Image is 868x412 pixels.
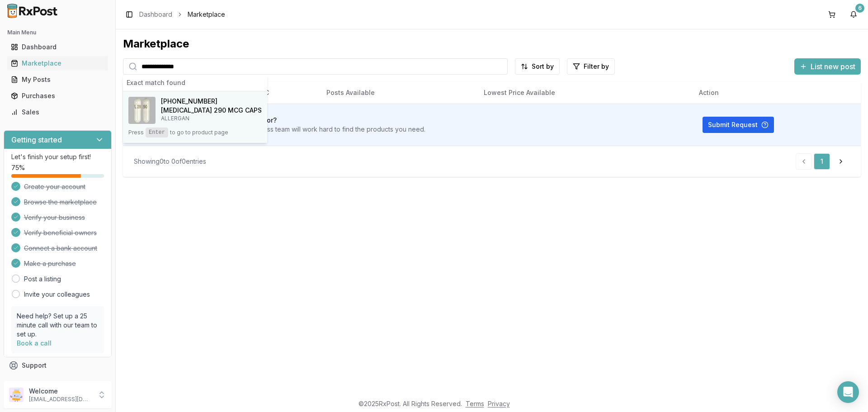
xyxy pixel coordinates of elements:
[161,106,262,115] h4: [MEDICAL_DATA] 290 MCG CAPS
[188,10,225,19] span: Marketplace
[4,89,112,103] button: Purchases
[24,290,90,299] a: Invite your colleagues
[319,82,476,104] th: Posts Available
[532,62,554,71] span: Sort by
[166,116,425,125] h3: Can't find what you're looking for?
[11,91,104,100] div: Purchases
[17,339,52,347] a: Book a call
[11,43,104,52] div: Dashboard
[123,91,267,143] button: Linzess 290 MCG CAPS[PHONE_NUMBER][MEDICAL_DATA] 290 MCG CAPSALLERGANPressEnterto go to product page
[832,153,850,170] a: Go to next page
[29,387,92,396] p: Welcome
[796,153,850,170] nav: pagination
[794,58,861,75] button: List new post
[7,55,108,71] a: Marketplace
[11,152,104,161] p: Let's finish your setup first!
[584,62,609,71] span: Filter by
[4,105,112,119] button: Sales
[11,163,25,172] span: 75 %
[24,198,97,207] span: Browse the marketplace
[7,71,108,88] a: My Posts
[29,396,92,403] p: [EMAIL_ADDRESS][DOMAIN_NAME]
[515,58,560,75] button: Sort by
[4,4,61,18] img: RxPost Logo
[7,29,108,36] h2: Main Menu
[170,129,228,136] span: to go to product page
[161,115,262,122] p: ALLERGAN
[837,381,859,403] div: Open Intercom Messenger
[488,400,510,407] a: Privacy
[24,213,85,222] span: Verify your business
[4,72,112,87] button: My Posts
[24,182,85,191] span: Create your account
[11,134,62,145] h3: Getting started
[794,63,861,72] a: List new post
[811,61,855,72] span: List new post
[567,58,615,75] button: Filter by
[11,75,104,84] div: My Posts
[24,259,76,268] span: Make a purchase
[248,82,319,104] th: NDC
[24,275,61,284] a: Post a listing
[476,82,692,104] th: Lowest Price Available
[134,157,206,166] div: Showing 0 to 0 of 0 entries
[7,39,108,55] a: Dashboard
[814,153,830,170] a: 1
[846,7,861,22] button: 6
[166,125,425,134] p: Let us know! Our pharmacy success team will work hard to find the products you need.
[161,97,217,106] span: [PHONE_NUMBER]
[7,104,108,120] a: Sales
[11,108,104,117] div: Sales
[22,377,52,386] span: Feedback
[24,244,97,253] span: Connect a bank account
[139,10,225,19] nav: breadcrumb
[4,56,112,71] button: Marketplace
[7,88,108,104] a: Purchases
[9,388,24,402] img: User avatar
[4,40,112,54] button: Dashboard
[146,128,168,137] kbd: Enter
[4,374,112,390] button: Feedback
[466,400,484,407] a: Terms
[4,357,112,374] button: Support
[123,37,861,51] div: Marketplace
[17,312,99,339] p: Need help? Set up a 25 minute call with our team to set up.
[855,4,864,13] div: 6
[128,129,144,136] span: Press
[24,228,97,237] span: Verify beneficial owners
[11,59,104,68] div: Marketplace
[139,10,172,19] a: Dashboard
[123,75,267,91] div: Exact match found
[128,97,156,124] img: Linzess 290 MCG CAPS
[692,82,861,104] th: Action
[703,117,774,133] button: Submit Request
